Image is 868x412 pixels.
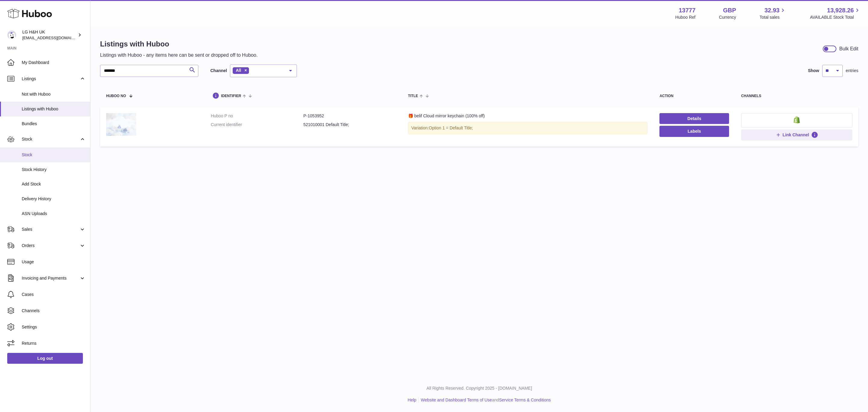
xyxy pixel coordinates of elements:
span: Orders [22,243,79,249]
a: 32.93 Total sales [759,6,786,20]
div: channels [741,94,852,98]
span: Delivery History [22,196,86,202]
span: Settings [22,324,86,330]
span: Listings with Huboo [22,106,86,112]
span: Cases [22,292,86,297]
span: title [408,94,418,98]
dt: Current identifier [211,122,303,128]
span: [EMAIL_ADDRESS][DOMAIN_NAME] [22,35,89,40]
span: My Dashboard [22,60,86,65]
span: All [236,68,241,73]
div: Variation: [408,122,648,134]
a: Service Terms & Conditions [499,398,551,402]
span: 32.93 [764,6,779,14]
div: Huboo Ref [675,14,696,20]
dd: P-1053952 [303,113,396,119]
span: Returns [22,341,86,346]
span: Channels [22,308,86,314]
span: 13,928.26 [827,6,854,14]
button: Labels [659,126,729,137]
label: Show [808,68,819,74]
a: Details [659,113,729,124]
span: Option 1 = Default Title; [429,125,473,130]
img: internalAdmin-13777@internal.huboo.com [7,30,16,40]
div: Bulk Edit [839,46,858,52]
div: 🎁 belif Cloud mirror keychain (100% off) [408,113,648,119]
dt: Huboo P no [211,113,303,119]
p: All Rights Reserved. Copyright 2025 - [DOMAIN_NAME] [95,385,863,391]
div: LG H&H UK [22,29,77,41]
span: entries [846,68,858,74]
span: Sales [22,227,79,232]
img: 🎁 belif Cloud mirror keychain (100% off) [106,113,136,136]
a: 13,928.26 AVAILABLE Stock Total [810,6,861,20]
button: Link Channel [741,129,852,140]
span: Invoicing and Payments [22,275,79,281]
span: Huboo no [106,94,126,98]
img: shopify-small.png [794,116,800,123]
a: Help [408,398,417,402]
div: action [659,94,729,98]
span: Stock [22,152,86,158]
a: Log out [7,353,83,364]
span: Stock History [22,167,86,173]
p: Listings with Huboo - any items here can be sent or dropped off to Huboo. [100,52,258,59]
strong: GBP [723,6,736,14]
span: Bundles [22,121,86,127]
h1: Listings with Huboo [100,39,258,49]
label: Channel [210,68,227,74]
span: Not with Huboo [22,91,86,97]
span: Listings [22,76,79,82]
span: AVAILABLE Stock Total [810,14,861,20]
span: Link Channel [783,132,809,138]
li: and [419,397,551,403]
span: Stock [22,136,79,142]
span: ASN Uploads [22,211,86,217]
span: Total sales [759,14,786,20]
span: identifier [221,94,241,98]
dd: 521010001 Default Title; [303,122,396,128]
a: Website and Dashboard Terms of Use [421,398,492,402]
span: Add Stock [22,181,86,187]
span: Usage [22,259,86,265]
strong: 13777 [679,6,696,14]
div: Currency [719,14,736,20]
